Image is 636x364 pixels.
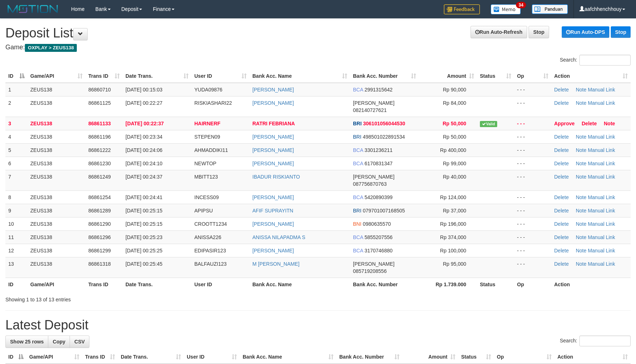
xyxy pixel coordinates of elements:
span: [DATE] 00:23:34 [125,134,162,140]
span: Copy 079701007168505 to clipboard [363,208,405,214]
a: Delete [554,87,569,93]
h1: Latest Deposit [5,318,631,332]
span: [PERSON_NAME] [353,261,394,267]
span: [DATE] 00:22:37 [125,121,164,126]
span: [DATE] 00:24:06 [125,147,162,153]
td: 12 [5,244,27,257]
td: ZEUS138 [27,217,85,230]
span: BALFAUZI123 [194,261,227,267]
th: Bank Acc. Number [350,278,419,291]
span: Show 25 rows [10,339,44,345]
a: Show 25 rows [5,336,48,348]
span: INCESS09 [194,194,219,200]
td: - - - [514,257,551,278]
a: Note [576,161,587,166]
span: Rp 196,000 [440,221,466,227]
span: BRI [353,121,362,126]
th: ID [5,278,27,291]
span: BCA [353,147,363,153]
span: Rp 90,000 [443,87,466,93]
span: [DATE] 00:25:15 [125,208,162,214]
span: [DATE] 00:24:10 [125,161,162,166]
a: Note [576,134,587,140]
a: [PERSON_NAME] [252,221,294,227]
span: Copy 498501022891534 to clipboard [363,134,405,140]
a: Manual Link [588,221,615,227]
span: 86861196 [88,134,111,140]
th: Amount: activate to sort column ascending [402,350,458,364]
a: Manual Link [588,208,615,214]
a: Copy [48,336,70,348]
label: Search: [560,336,631,346]
span: BCA [353,234,363,240]
span: Copy 085719208556 to clipboard [353,268,387,274]
a: Delete [554,194,569,200]
a: Delete [554,100,569,106]
a: Manual Link [588,100,615,106]
td: 11 [5,230,27,244]
a: Run Auto-Refresh [471,26,527,38]
a: Stop [529,26,549,38]
a: Note [576,221,587,227]
td: ZEUS138 [27,244,85,257]
a: [PERSON_NAME] [252,87,294,93]
span: [DATE] 00:25:23 [125,234,162,240]
td: - - - [514,157,551,170]
a: Delete [554,221,569,227]
span: 86861299 [88,248,111,253]
td: ZEUS138 [27,117,85,130]
td: - - - [514,217,551,230]
td: 9 [5,204,27,217]
span: Rp 374,000 [440,234,466,240]
a: Delete [582,121,597,126]
span: 86861318 [88,261,111,267]
a: Manual Link [588,174,615,180]
th: Bank Acc. Number: activate to sort column ascending [336,350,402,364]
span: 86861289 [88,208,111,214]
a: Stop [611,26,631,38]
div: Showing 1 to 13 of 13 entries [5,293,260,303]
th: User ID [191,278,249,291]
a: Delete [554,174,569,180]
a: [PERSON_NAME] [252,134,294,140]
a: Manual Link [588,234,615,240]
td: 13 [5,257,27,278]
td: - - - [514,83,551,96]
th: Trans ID: activate to sort column ascending [82,350,118,364]
span: 86861290 [88,221,111,227]
td: 8 [5,190,27,204]
a: [PERSON_NAME] [252,100,294,106]
td: - - - [514,170,551,190]
a: Note [576,248,587,253]
span: OXPLAY > ZEUS138 [25,44,77,52]
td: 6 [5,157,27,170]
th: Bank Acc. Name [249,278,350,291]
span: BCA [353,248,363,253]
span: Rp 400,000 [440,147,466,153]
a: [PERSON_NAME] [252,194,294,200]
a: IBADUR RISKIANTO [252,174,300,180]
span: EDIPASIR123 [194,248,226,253]
a: ANISSA NILAPADMA S [252,234,305,240]
th: Bank Acc. Name: activate to sort column ascending [240,350,336,364]
a: Note [576,100,587,106]
td: - - - [514,117,551,130]
span: BCA [353,161,363,166]
a: M [PERSON_NAME] [252,261,300,267]
td: ZEUS138 [27,204,85,217]
a: Delete [554,234,569,240]
span: BCA [353,194,363,200]
span: 86861254 [88,194,111,200]
span: [DATE] 00:24:37 [125,174,162,180]
a: Manual Link [588,194,615,200]
span: [DATE] 00:25:25 [125,248,162,253]
span: CSV [74,339,85,345]
span: [DATE] 00:15:03 [125,87,162,93]
td: ZEUS138 [27,170,85,190]
td: - - - [514,204,551,217]
span: Rp 95,000 [443,261,466,267]
span: Copy 3170746880 to clipboard [365,248,393,253]
a: Note [576,261,587,267]
th: ID: activate to sort column descending [5,69,27,83]
span: [PERSON_NAME] [353,174,394,180]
